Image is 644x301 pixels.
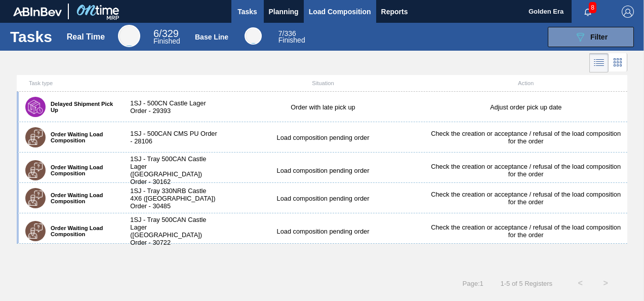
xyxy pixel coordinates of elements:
img: Logout [622,6,634,18]
button: Filter [548,27,634,47]
div: Load composition pending order [222,228,425,235]
span: 6 [153,28,159,39]
span: Reports [381,6,408,18]
span: / 329 [153,28,179,39]
label: Order Waiting Load Composition [46,164,113,176]
div: Real Time [153,29,180,45]
span: Planning [269,6,299,18]
div: Card Vision [609,53,627,72]
span: Finished [153,37,180,45]
div: Order with late pick up [222,103,425,111]
div: Real Time [118,25,140,47]
div: 1SJ - Tray 500CAN Castle Lager ([GEOGRAPHIC_DATA]) Order - 30162 [120,155,221,185]
img: TNhmsLtSVTkK8tSr43FrP2fwEKptu5GPRR3wAAAABJRU5ErkJggg== [13,7,62,16]
div: Situation [222,80,425,86]
span: 7 [278,29,283,37]
div: Base Line [195,33,228,41]
div: Load composition pending order [222,134,425,141]
div: Adjust order pick up date [424,103,627,111]
div: Task type [19,80,120,86]
div: Base Line [245,27,262,45]
label: Order Waiting Load Composition [46,131,113,143]
div: Load composition pending order [222,195,425,202]
div: Check the creation or acceptance / refusal of the load composition for the order [424,191,627,206]
span: Load Composition [309,6,371,18]
span: Filter [590,33,608,41]
div: 1SJ - 500CAN CMS PU Order - 28106 [120,130,221,145]
div: Action [424,80,627,86]
span: Finished [278,36,305,44]
div: 1SJ - Tray 330NRB Castle 4X6 ([GEOGRAPHIC_DATA]) Order - 30485 [120,187,221,210]
button: Notifications [572,5,604,19]
button: < [568,271,593,296]
label: Order Waiting Load Composition [46,192,113,204]
div: Base Line [278,30,305,44]
span: 8 [589,2,596,13]
span: Page : 1 [463,280,484,287]
h1: Tasks [10,31,52,43]
button: > [593,271,618,296]
label: Order Waiting Load Composition [46,225,113,237]
span: Tasks [236,6,259,18]
div: Real Time [67,32,105,42]
div: 1SJ - 500CN Castle Lager Order - 29393 [120,99,221,115]
span: / 336 [278,29,296,37]
span: 1 - 5 of 5 Registers [499,280,552,287]
div: Check the creation or acceptance / refusal of the load composition for the order [424,223,627,239]
div: Load composition pending order [222,167,425,174]
label: Delayed Shipment Pick Up [46,101,113,113]
div: 1SJ - Tray 500CAN Castle Lager ([GEOGRAPHIC_DATA]) Order - 30722 [120,216,221,246]
div: Check the creation or acceptance / refusal of the load composition for the order [424,130,627,145]
div: Check the creation or acceptance / refusal of the load composition for the order [424,163,627,178]
div: List Vision [589,53,609,72]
